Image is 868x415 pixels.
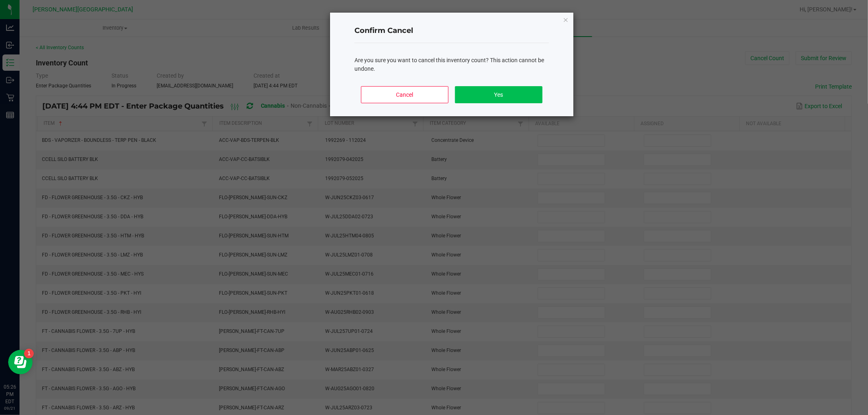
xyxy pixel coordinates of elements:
[354,26,549,36] h4: Confirm Cancel
[354,56,549,73] div: Are you sure you want to cancel this inventory count? This action cannot be undone.
[361,86,448,103] button: Cancel
[563,15,568,24] button: Close
[24,349,34,359] iframe: Resource center unread badge
[455,86,542,103] button: Yes
[8,350,33,374] iframe: Resource center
